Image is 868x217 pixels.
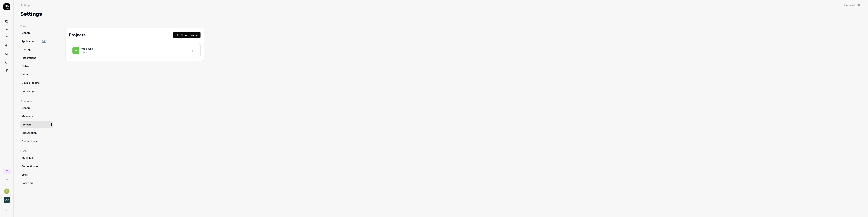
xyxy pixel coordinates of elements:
[173,32,201,38] button: Create Project
[1,176,12,181] a: Book a call with us
[20,105,53,111] a: General
[4,188,10,194] button: F
[22,31,31,35] span: General
[22,139,37,143] span: Connections
[22,64,32,68] span: Network
[22,106,31,110] span: General
[20,88,53,94] a: Knowledge
[20,30,53,36] a: General
[22,114,33,118] span: Members
[3,169,11,174] a: New conversation
[1,181,12,186] a: Documentation
[20,71,53,78] a: Inbox
[20,163,53,169] a: Authentication
[20,138,53,144] a: Connections
[20,171,53,178] a: Email
[844,4,861,7] button: Last scan:[DATE]
[22,81,40,85] span: Device Presets
[41,40,47,43] span: Beta
[22,131,37,135] span: Subscription
[22,156,34,160] span: My Details
[20,46,53,53] a: Configs
[20,155,53,161] a: My Details
[20,180,53,186] a: Password
[20,100,53,103] div: Organization
[20,113,53,119] a: Members
[81,47,93,50] a: Web App
[20,80,53,86] a: Device Presets
[22,48,31,51] span: Configs
[72,47,79,54] span: W
[20,130,53,136] a: Subscription
[81,51,187,54] p: TRKc
[20,3,30,7] div: Settings
[20,38,53,44] a: ApplicationsBeta
[20,25,53,28] div: Project
[22,73,28,76] span: Inbox
[20,150,53,153] div: Profile
[20,121,53,128] a: Projects
[20,55,53,61] a: Integrations
[22,89,35,93] span: Knowledge
[844,4,861,7] span: Last scan:
[20,63,53,69] a: Network
[22,165,39,168] span: Authentication
[22,39,37,43] span: Applications
[22,123,31,126] span: Projects
[4,197,10,203] img: Upsales Logo
[22,56,36,60] span: Integrations
[22,181,34,185] span: Password
[1,194,12,203] button: Upsales Logo
[22,173,28,176] span: Email
[69,32,86,38] h2: Projects
[854,4,861,6] time: [DATE]
[20,10,42,18] h1: Settings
